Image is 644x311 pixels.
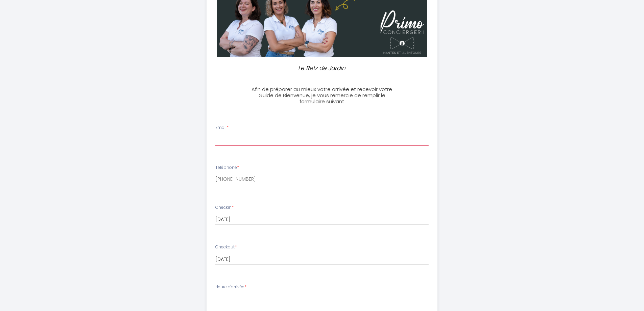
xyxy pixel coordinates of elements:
label: Checkout [215,244,237,250]
h3: Afin de préparer au mieux votre arrivée et recevoir votre Guide de Bienvenue, je vous remercie de... [247,86,397,105]
p: Le Retz de Jardin [250,64,395,73]
label: Téléphone [215,164,239,171]
label: Email [215,125,229,131]
label: Heure d'arrivée [215,284,246,290]
label: Checkin [215,204,234,211]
